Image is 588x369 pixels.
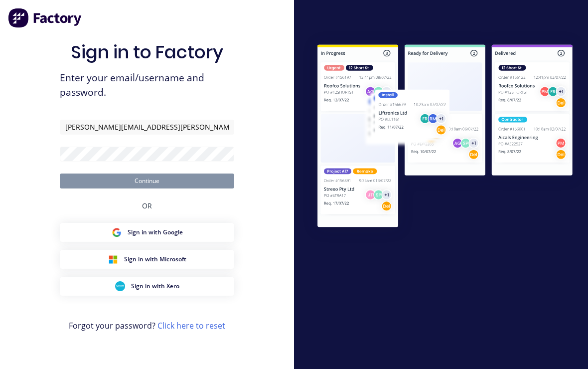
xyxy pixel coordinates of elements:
input: Email/Username [60,120,234,135]
span: Sign in with Microsoft [124,255,186,264]
button: Microsoft Sign inSign in with Microsoft [60,250,234,269]
span: Sign in with Xero [131,282,179,291]
button: Google Sign inSign in with Google [60,223,234,242]
div: OR [142,188,152,223]
h1: Sign in to Factory [71,41,223,63]
img: Sign in [302,30,588,244]
img: Google Sign in [112,227,122,237]
span: Sign in with Google [128,228,183,237]
img: Factory [8,8,83,28]
a: Click here to reset [157,320,225,331]
span: Forgot your password? [69,320,225,332]
img: Microsoft Sign in [108,254,118,264]
button: Continue [60,174,234,188]
button: Xero Sign inSign in with Xero [60,277,234,296]
span: Enter your email/username and password. [60,71,234,100]
img: Xero Sign in [115,281,125,291]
